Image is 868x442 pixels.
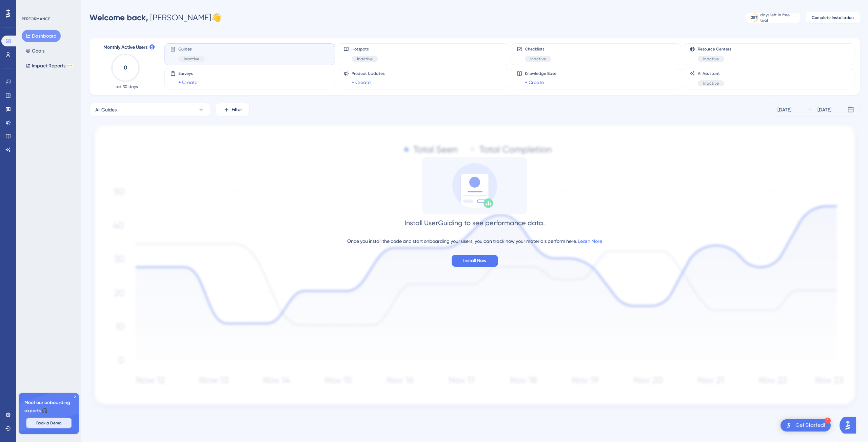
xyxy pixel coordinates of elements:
[352,46,378,52] span: Hotspots
[36,420,61,426] span: Book a Demo
[357,56,373,62] span: Inactive
[525,46,551,52] span: Checklists
[785,421,793,429] img: launcher-image-alternative-text
[216,103,250,117] button: Filter
[751,15,757,20] div: 357
[825,418,831,424] div: 1
[795,422,825,429] div: Get Started!
[22,30,61,42] button: Dashboard
[26,418,72,428] button: Book a Demo
[525,78,544,86] a: + Create
[817,106,831,114] div: [DATE]
[90,103,210,117] button: All Guides
[103,43,147,51] span: Monthly Active Users
[452,255,498,267] button: Install Now
[95,106,117,114] span: All Guides
[352,78,371,86] a: + Create
[24,399,73,415] span: Meet our onboarding experts 🎧
[67,64,73,67] div: BETA
[781,419,831,432] div: Open Get Started! checklist, remaining modules: 1
[90,122,860,411] img: 1ec67ef948eb2d50f6bf237e9abc4f97.svg
[232,106,242,114] span: Filter
[178,71,197,76] span: Surveys
[463,257,487,265] span: Install Now
[698,46,731,52] span: Resource Centers
[525,71,556,76] span: Knowledge Base
[22,16,50,22] div: PERFORMANCE
[352,71,384,76] span: Product Updates
[405,218,545,228] div: Install UserGuiding to see performance data.
[178,46,205,52] span: Guides
[777,106,791,114] div: [DATE]
[840,415,860,436] iframe: UserGuiding AI Assistant Launcher
[812,15,854,20] span: Complete Installation
[703,81,719,86] span: Inactive
[347,237,602,245] div: Once you install the code and start onboarding your users, you can track how your materials perfo...
[22,60,77,72] button: Impact ReportsBETA
[703,56,719,62] span: Inactive
[184,56,199,62] span: Inactive
[578,238,602,244] a: Learn More
[90,13,148,22] span: Welcome back,
[698,71,724,76] span: AI Assistant
[530,56,546,62] span: Inactive
[806,12,860,23] button: Complete Installation
[124,64,127,71] text: 0
[760,12,798,23] div: days left in free trial
[114,84,138,89] span: Last 30 days
[90,12,221,23] div: [PERSON_NAME] 👋
[22,45,48,57] button: Goals
[178,78,197,86] a: + Create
